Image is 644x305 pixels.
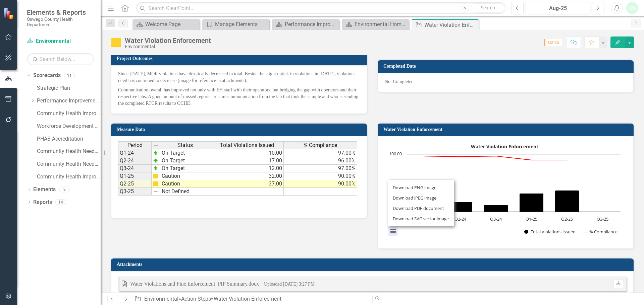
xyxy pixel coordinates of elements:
[153,158,158,163] img: zOikAAAAAElFTkSuQmCC
[130,280,259,288] div: Water Violations and Fine Enforcement_PIP Summary.docx
[285,20,337,28] div: Performance Improvement Plans
[524,229,575,235] button: Show Total Violations Issued
[526,216,537,222] text: Q1-25
[343,20,407,28] a: Environmental Home Page
[490,216,502,222] text: Q3-24
[153,181,158,186] img: cBAA0RP0Y6D5n+AAAAAElFTkSuQmCC
[153,150,158,156] img: zOikAAAAAElFTkSuQmCC
[160,149,210,157] td: On Target
[383,127,630,132] h3: Water Violation Enforcement
[27,37,94,45] a: Environmental
[181,296,211,302] a: Action Steps
[59,187,70,193] div: 2
[471,143,538,150] text: Water Violation Enforcement
[3,7,15,19] img: ClearPoint Strategy
[153,166,158,171] img: zOikAAAAAElFTkSuQmCC
[111,37,121,48] img: Caution
[385,141,627,242] div: Water Violation Enforcement. Highcharts interactive chart.
[37,110,101,118] a: Community Health Improvement Plan
[424,21,477,29] div: Water Violation Enforcement
[274,20,337,28] a: Performance Improvement Plans
[424,155,569,161] g: % Compliance, series 2 of 2. Line with 6 data points.
[304,142,337,148] span: % Compliance
[284,165,357,172] td: 97.00%
[37,123,101,130] a: Workforce Development Plan
[284,149,357,157] td: 97.00%
[118,85,360,107] p: Communication overall has improved not only with EH staff with their operators, but bridging the ...
[388,180,454,226] ul: Chart menu
[118,157,152,165] td: Q2-24
[33,199,52,206] a: Reports
[37,173,101,181] a: Community Health Improvement Plan
[118,149,152,157] td: Q1-24
[118,188,152,196] td: Q3-25
[118,180,152,188] td: Q2-25
[210,180,284,188] td: 37.00
[177,142,193,148] span: Status
[117,262,630,267] h3: Attachments
[528,4,588,12] div: Aug-25
[204,20,268,28] a: Manage Elements
[37,160,101,168] a: Community Health Needs Assessment
[37,84,101,92] a: Strategic Plan
[481,5,495,10] span: Search
[37,97,101,105] a: Performance Improvement Plans
[153,173,158,179] img: cBAA0RP0Y6D5n+AAAAAElFTkSuQmCC
[214,296,281,302] div: Water Violation Enforcement
[117,127,364,132] h3: Measure Data
[210,172,284,180] td: 32.00
[160,188,210,196] td: Not Defined
[526,2,590,14] button: Aug-25
[210,157,284,165] td: 17.00
[520,194,544,212] path: Q1-25, 32. Total Violations Issued.
[220,142,274,148] span: Total Violations Issued
[127,142,143,148] span: Period
[145,20,198,28] div: Welcome Page
[391,213,451,224] li: Download SVG vector image
[160,157,210,165] td: On Target
[153,143,159,148] img: 8DAGhfEEPCf229AAAAAElFTkSuQmCC
[561,216,573,222] text: Q2-25
[160,172,210,180] td: Caution
[583,229,618,235] button: Show % Compliance
[125,44,211,49] div: Environmental
[37,135,101,143] a: PHAB Accreditation
[118,71,360,85] p: Since [DATE], MOR violations have drastically decreased in total. Beside the slight uptick in vio...
[64,73,75,78] div: 11
[471,3,504,13] button: Search
[389,151,402,157] text: 100.00
[448,202,473,212] path: Q2-24, 17. Total Violations Issued.
[27,8,94,16] span: Elements & Reports
[55,199,66,205] div: 14
[135,295,367,303] div: » »
[215,20,268,28] div: Manage Elements
[555,190,579,212] path: Q2-25, 37. Total Violations Issued.
[37,148,101,155] a: Community Health Needs Assessment and Improvement Plan
[264,282,315,287] small: Uploaded [DATE] 3:27 PM
[117,56,364,61] h3: Project Outcomes
[544,39,562,46] span: Q2-25
[391,193,451,203] li: Download JPEG image
[118,165,152,172] td: Q3-24
[484,205,508,212] path: Q3-24, 12. Total Violations Issued.
[27,16,94,27] small: Oswego County Health Department
[33,186,56,194] a: Elements
[118,172,152,180] td: Q1-25
[355,20,407,28] div: Environmental Home Page
[391,182,451,193] li: Download PNG image
[210,149,284,157] td: 10.00
[378,73,634,92] div: Not Completed
[144,296,178,302] a: Environmental
[33,72,61,79] a: Scorecards
[284,157,357,165] td: 96.00%
[385,141,624,242] svg: Interactive chart
[134,20,198,28] a: Welcome Page
[626,2,638,14] button: DK
[284,180,357,188] td: 90.00%
[125,37,211,44] div: Water Violation Enforcement
[27,53,94,65] input: Search Below...
[210,165,284,172] td: 12.00
[153,189,158,194] img: 8DAGhfEEPCf229AAAAAElFTkSuQmCC
[597,216,608,222] text: Q3-25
